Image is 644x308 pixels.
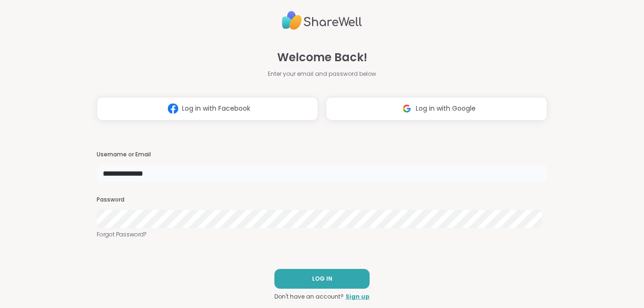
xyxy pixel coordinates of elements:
img: ShareWell Logomark [398,100,416,117]
span: Log in with Facebook [182,104,250,113]
span: Enter your email and password below [268,70,376,78]
span: Log in with Google [416,104,476,113]
a: Forgot Password? [97,230,547,239]
img: ShareWell Logomark [164,100,182,117]
h3: Username or Email [97,151,547,159]
button: LOG IN [274,269,370,289]
img: ShareWell Logo [282,7,362,34]
h3: Password [97,196,547,204]
button: Log in with Facebook [97,97,318,121]
span: Welcome Back! [277,49,367,66]
a: Sign up [346,292,370,301]
span: Don't have an account? [274,292,344,301]
span: LOG IN [312,275,332,283]
button: Log in with Google [326,97,547,121]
